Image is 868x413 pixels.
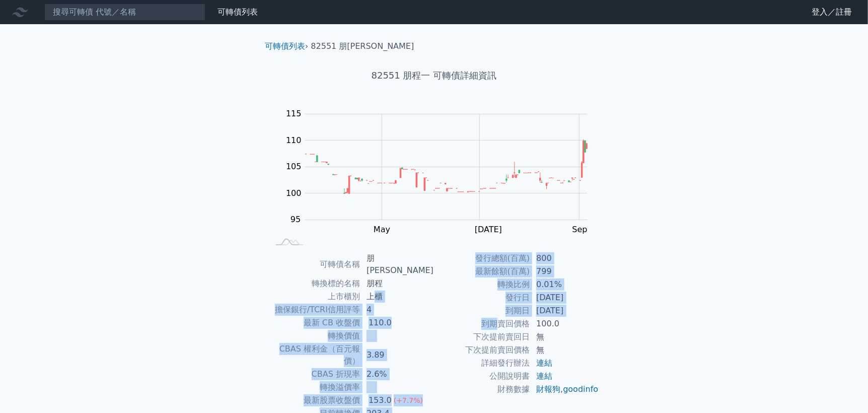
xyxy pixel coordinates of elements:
[269,252,360,277] td: 可轉債名稱
[434,278,530,291] td: 轉換比例
[360,368,434,381] td: 2.6%
[530,252,599,265] td: 800
[434,304,530,317] td: 到期日
[434,343,530,357] td: 下次提前賣回價格
[434,317,530,330] td: 到期賣回價格
[286,109,302,119] tspan: 115
[269,290,360,303] td: 上市櫃別
[434,291,530,304] td: 發行日
[269,394,360,407] td: 最新股票收盤價
[265,40,308,52] li: ›
[530,304,599,317] td: [DATE]
[44,4,205,21] input: 搜尋可轉債 代號／名稱
[530,265,599,278] td: 799
[269,329,360,342] td: 轉換價值
[269,381,360,394] td: 轉換溢價率
[311,40,414,52] li: 82551 朋[PERSON_NAME]
[434,252,530,265] td: 發行總額(百萬)
[291,215,301,225] tspan: 95
[530,278,599,291] td: 0.01%
[269,368,360,381] td: CBAS 折現率
[572,225,588,235] tspan: Sep
[269,342,360,368] td: CBAS 權利金（百元報價）
[434,357,530,370] td: 詳細發行辦法
[563,384,598,394] a: goodinfo
[530,330,599,343] td: 無
[475,225,502,235] tspan: [DATE]
[269,277,360,290] td: 轉換標的名稱
[360,290,434,303] td: 上櫃
[536,358,552,368] a: 連結
[530,317,599,330] td: 100.0
[360,342,434,368] td: 3.89
[804,4,860,20] a: 登入／註冊
[536,384,560,394] a: 財報狗
[360,277,434,290] td: 朋程
[286,188,302,198] tspan: 100
[530,291,599,304] td: [DATE]
[530,343,599,357] td: 無
[530,383,599,396] td: ,
[367,382,375,392] span: 無
[374,225,390,235] tspan: May
[280,109,603,235] g: Chart
[265,41,305,51] a: 可轉債列表
[434,383,530,396] td: 財務數據
[434,265,530,278] td: 最新餘額(百萬)
[434,370,530,383] td: 公開說明書
[434,330,530,343] td: 下次提前賣回日
[367,331,375,340] span: 無
[536,371,552,381] a: 連結
[218,7,258,17] a: 可轉債列表
[257,68,611,83] h1: 82551 朋程一 可轉債詳細資訊
[269,303,360,316] td: 擔保銀行/TCRI信用評等
[269,316,360,329] td: 最新 CB 收盤價
[394,396,423,404] span: (+7.7%)
[367,394,394,406] div: 153.0
[286,135,302,145] tspan: 110
[360,252,434,277] td: 朋[PERSON_NAME]
[367,317,394,329] div: 110.0
[360,303,434,316] td: 4
[286,162,302,172] tspan: 105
